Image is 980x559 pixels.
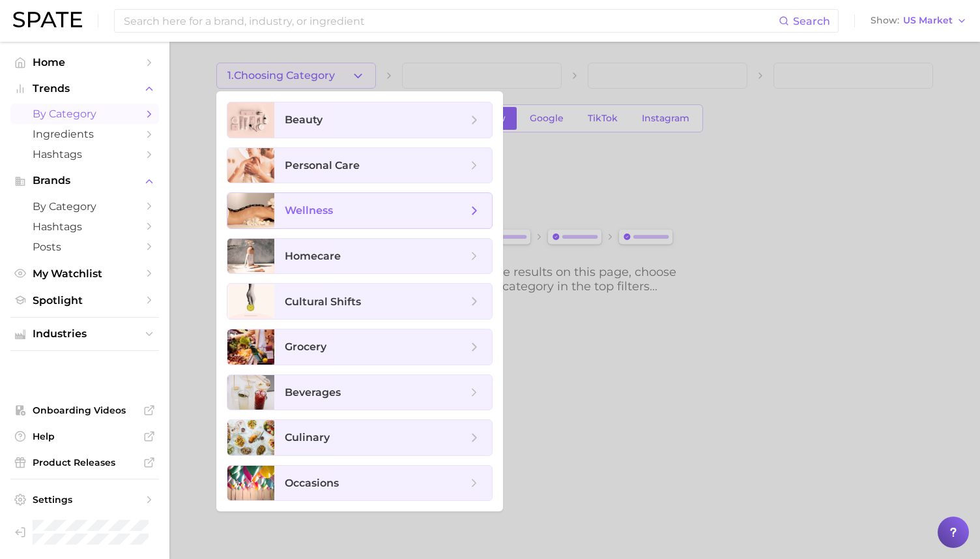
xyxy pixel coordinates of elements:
span: Trends [33,83,137,95]
span: Onboarding Videos [33,404,137,416]
span: Hashtags [33,148,137,160]
span: by Category [33,108,137,120]
span: by Category [33,200,137,213]
span: Home [33,56,137,68]
span: cultural shifts [285,295,361,308]
a: Spotlight [10,290,159,310]
span: wellness [285,204,333,217]
a: Posts [10,237,159,257]
span: My Watchlist [33,267,137,280]
span: Settings [33,494,137,506]
span: beverages [285,386,341,399]
ul: 1.Choosing Category [216,91,503,511]
a: Hashtags [10,144,159,164]
a: Product Releases [10,453,159,472]
span: Ingredients [33,128,137,140]
a: My Watchlist [10,264,159,284]
input: Search here for a brand, industry, or ingredient [122,10,779,32]
a: Ingredients [10,124,159,144]
button: Trends [10,79,159,98]
a: by Category [10,196,159,217]
span: personal care [285,159,360,172]
span: Industries [33,328,137,340]
a: Home [10,52,159,72]
button: Industries [10,324,159,344]
span: Product Releases [33,457,137,468]
a: Onboarding Videos [10,400,159,420]
span: Show [871,17,899,24]
span: Help [33,431,137,442]
span: Spotlight [33,294,137,307]
a: Help [10,427,159,446]
a: by Category [10,104,159,124]
span: grocery [285,340,326,353]
button: Brands [10,171,159,190]
span: US Market [903,17,953,24]
span: beauty [285,113,323,126]
span: homecare [285,250,341,262]
img: SPATE [13,12,82,27]
span: Hashtags [33,220,137,233]
span: occasions [285,477,339,489]
a: Hashtags [10,217,159,237]
a: Log out. Currently logged in as Pro User with e-mail spate.pro@test.test. [10,516,159,549]
a: Settings [10,490,159,509]
span: Posts [33,241,137,253]
button: ShowUS Market [867,12,970,29]
span: Search [793,15,830,27]
span: culinary [285,431,330,444]
span: Brands [33,175,137,187]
